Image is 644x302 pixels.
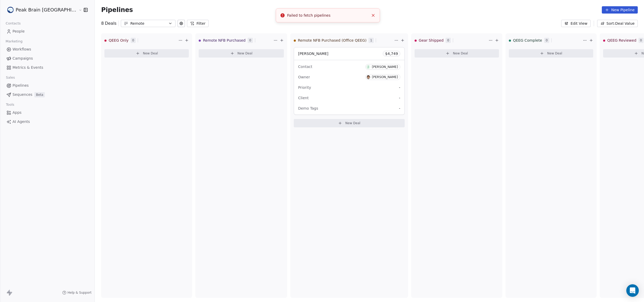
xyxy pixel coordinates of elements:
span: Tools [4,101,16,109]
span: Priority [298,85,311,90]
button: Filter [187,20,209,27]
div: [PERSON_NAME] [372,65,398,69]
button: New Deal [415,49,499,58]
div: Remote NFB Purchased (Office QEEG)1 [294,34,393,47]
a: Metrics & Events [4,63,90,72]
span: New Deal [143,51,158,55]
span: Marketing [3,37,25,45]
div: [PERSON_NAME] [372,75,398,79]
button: New Deal [509,49,593,58]
span: Peak Brain [GEOGRAPHIC_DATA] [16,7,77,13]
img: Peak%20Brain%20Logo.png [7,7,14,13]
a: AI Agents [4,117,90,126]
button: Edit View [561,20,591,27]
span: - [399,95,400,100]
span: New Deal [237,51,253,55]
span: Remote NFB Purchased [203,38,246,43]
span: QEEG Complete [513,38,542,43]
span: Contacts [3,20,23,27]
button: Peak Brain [GEOGRAPHIC_DATA] [6,5,75,14]
span: Apps [12,110,22,115]
span: - [399,106,400,111]
span: QEEG Only [109,38,128,43]
button: New Deal [104,49,189,58]
div: Gear Shipped0 [415,34,487,47]
div: 8 [101,20,116,27]
span: Metrics & Events [12,65,43,70]
span: Workflows [12,47,31,52]
span: 0 [131,38,136,43]
span: - [399,85,400,90]
span: $ 4,749 [385,51,398,56]
span: Sales [4,74,17,81]
span: New Deal [453,51,468,55]
span: Demo Tags [298,106,318,110]
button: New Pipeline [602,6,638,14]
span: Remote NFB Purchased (Office QEEG) [298,38,367,43]
span: People [12,29,25,34]
span: Sequences [12,92,32,97]
span: Deals [105,20,117,27]
span: Client [298,96,309,100]
span: New Deal [345,121,360,125]
span: Owner [298,75,310,79]
div: QEEG Only0 [104,34,177,47]
span: AI Agents [12,119,30,124]
button: New Deal [199,49,284,58]
button: New Deal [294,119,405,127]
span: QEEG Reviewed [607,38,636,43]
span: New Deal [547,51,562,55]
span: 0 [446,38,451,43]
a: Workflows [4,45,90,54]
a: Apps [4,108,90,117]
a: Help & Support [62,291,91,295]
span: 0 [544,38,549,43]
div: Failed to fetch pipelines [287,13,369,18]
span: 1 [368,38,374,43]
span: 0 [639,38,644,43]
a: Pipelines [4,81,90,90]
div: J [368,65,369,69]
div: QEEG Complete0 [509,34,582,47]
button: Sort: Deal Value [597,20,638,27]
span: 0 [248,38,253,43]
div: Open Intercom Messenger [626,284,639,297]
a: Campaigns [4,54,90,63]
span: Pipelines [12,83,29,88]
span: Pipelines [101,6,133,14]
div: Remote NFB Purchased0 [199,34,272,47]
span: Beta [34,92,45,97]
a: People [4,27,90,36]
span: Contact [298,65,312,69]
span: Campaigns [12,56,33,61]
button: Close toast [370,12,377,19]
span: [PERSON_NAME] [298,52,328,56]
div: Remote [130,21,166,26]
span: Help & Support [67,291,91,295]
span: Gear Shipped [419,38,443,43]
div: [PERSON_NAME]$4,749ContactJ[PERSON_NAME]Owner [PERSON_NAME]Priority-Client-Demo Tags- [294,47,405,115]
a: SequencesBeta [4,90,90,99]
